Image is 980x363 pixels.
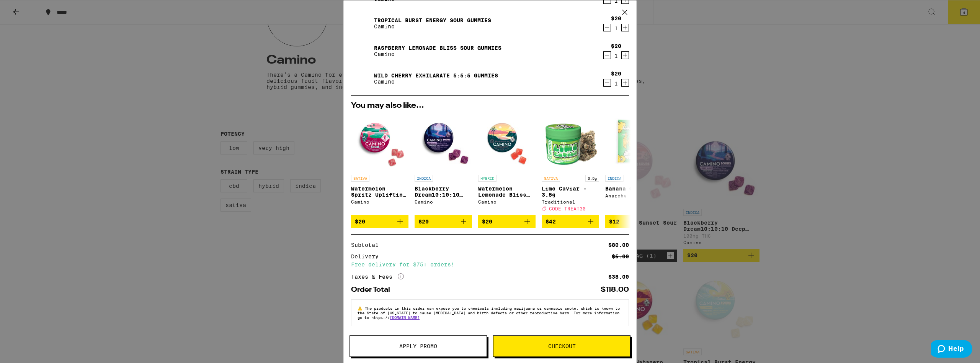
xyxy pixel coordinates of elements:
div: 1 [611,25,621,31]
button: Increment [621,51,629,59]
h2: You may also like... [351,102,629,110]
a: Open page for Watermelon Lemonade Bliss Gummies from Camino [478,113,536,215]
p: Camino [374,79,498,85]
div: $20 [611,43,621,49]
img: Anarchy - Banana OG - 3.5g [605,113,663,171]
img: Camino - Watermelon Spritz Uplifting Sour Gummies [351,113,408,171]
span: Checkout [548,343,576,349]
a: [DOMAIN_NAME] [390,315,420,320]
p: INDICA [605,175,624,182]
div: Camino [351,199,408,204]
button: Add to bag [351,215,408,228]
button: Increment [621,79,629,87]
span: $20 [418,218,429,225]
a: Open page for Watermelon Spritz Uplifting Sour Gummies from Camino [351,113,408,215]
p: HYBRID [478,175,497,182]
img: Camino - Blackberry Dream10:10:10 Deep Sleep Gummies [415,113,472,171]
a: Tropical Burst Energy Sour Gummies [374,17,491,23]
p: Watermelon Lemonade Bliss Gummies [478,186,536,198]
p: Lime Caviar - 3.5g [542,186,599,198]
button: Decrement [603,51,611,59]
span: $42 [546,218,556,225]
img: Tropical Burst Energy Sour Gummies [351,13,372,34]
button: Increment [621,24,629,31]
button: Add to bag [542,215,599,228]
span: CODE TREAT30 [549,206,586,211]
p: 3.5g [585,175,599,182]
span: The products in this order can expose you to chemicals including marijuana or cannabis smoke, whi... [358,306,620,320]
a: Wild Cherry Exhilarate 5:5:5 Gummies [374,72,498,79]
a: Open page for Banana OG - 3.5g from Anarchy [605,113,663,215]
button: Checkout [493,335,630,357]
img: Wild Cherry Exhilarate 5:5:5 Gummies [351,68,372,89]
div: Free delivery for $75+ orders! [351,262,629,267]
span: Apply Promo [399,343,437,349]
div: 1 [611,53,621,59]
div: 1 [611,80,621,87]
img: Camino - Watermelon Lemonade Bliss Gummies [478,113,536,171]
span: $12 [609,218,619,225]
p: INDICA [415,175,433,182]
p: Watermelon Spritz Uplifting Sour Gummies [351,186,408,198]
div: $38.00 [608,274,629,279]
div: $80.00 [608,242,629,248]
div: $20 [611,15,621,21]
p: SATIVA [542,175,560,182]
p: Camino [374,51,501,57]
button: Decrement [603,24,611,31]
div: Subtotal [351,242,384,248]
span: $20 [355,218,365,225]
a: Open page for Blackberry Dream10:10:10 Deep Sleep Gummies from Camino [415,113,472,215]
div: $118.00 [601,286,629,293]
span: ⚠️ [358,306,365,310]
button: Apply Promo [350,335,487,357]
img: Traditional - Lime Caviar - 3.5g [542,113,599,171]
div: Delivery [351,254,384,259]
iframe: Opens a widget where you can find more information [931,340,972,359]
div: Traditional [542,199,599,204]
div: Taxes & Fees [351,273,404,280]
button: Add to bag [605,215,663,228]
span: $20 [482,218,492,225]
a: Raspberry Lemonade Bliss Sour Gummies [374,45,501,51]
div: Camino [415,199,472,204]
button: Decrement [603,79,611,87]
img: Raspberry Lemonade Bliss Sour Gummies [351,40,372,62]
a: Open page for Lime Caviar - 3.5g from Traditional [542,113,599,215]
div: Camino [478,199,536,204]
p: Banana OG - 3.5g [605,186,663,192]
div: Order Total [351,286,395,293]
div: $20 [611,71,621,77]
button: Add to bag [415,215,472,228]
p: Blackberry Dream10:10:10 Deep Sleep Gummies [415,186,472,198]
div: $5.00 [612,254,629,259]
button: Add to bag [478,215,536,228]
div: Anarchy [605,193,663,198]
p: Camino [374,23,491,30]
